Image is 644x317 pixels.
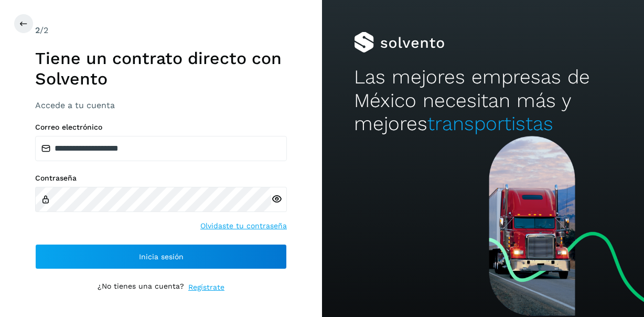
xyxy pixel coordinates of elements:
label: Correo electrónico [35,123,287,132]
h3: Accede a tu cuenta [35,100,287,110]
p: ¿No tienes una cuenta? [98,282,184,293]
a: Regístrate [188,282,224,293]
h2: Las mejores empresas de México necesitan más y mejores [354,66,611,135]
span: Inicia sesión [139,253,184,260]
span: transportistas [427,112,553,135]
a: Olvidaste tu contraseña [200,220,287,231]
label: Contraseña [35,174,287,183]
button: Inicia sesión [35,244,287,269]
h1: Tiene un contrato directo con Solvento [35,48,287,89]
